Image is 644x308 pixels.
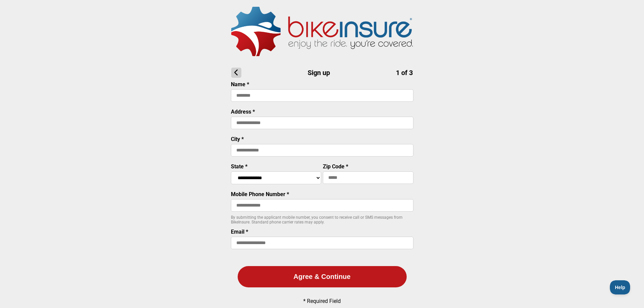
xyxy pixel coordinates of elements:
iframe: Toggle Customer Support [610,280,630,294]
label: Name * [231,81,249,88]
label: Mobile Phone Number * [231,191,289,197]
p: By submitting the applicant mobile number, you consent to receive call or SMS messages from BikeI... [231,215,413,224]
h1: Sign up [231,68,413,78]
label: Email * [231,229,248,235]
p: * Required Field [303,298,341,304]
label: Zip Code * [323,163,348,170]
button: Agree & Continue [238,266,407,287]
label: State * [231,163,247,170]
label: Address * [231,109,255,115]
label: City * [231,136,244,142]
span: 1 of 3 [396,69,413,77]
